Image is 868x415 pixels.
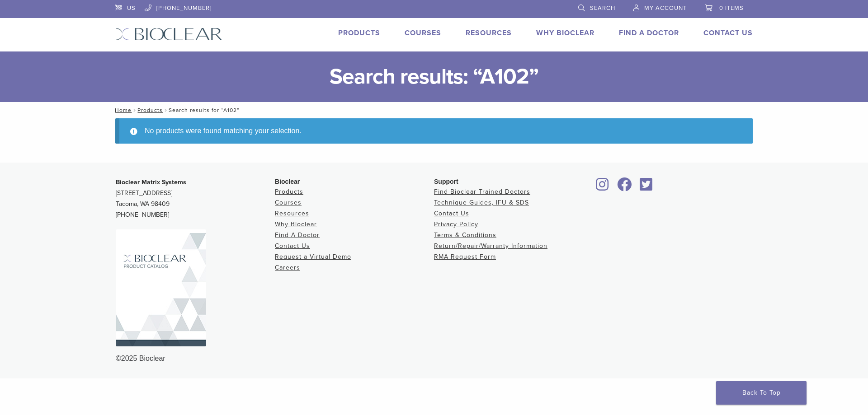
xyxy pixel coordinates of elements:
[716,381,807,405] a: Back To Top
[614,183,635,192] a: Bioclear
[275,210,309,217] a: Resources
[275,199,302,206] a: Courses
[637,183,656,192] a: Bioclear
[275,253,351,261] a: Request a Virtual Demo
[434,231,496,239] a: Terms & Conditions
[116,177,275,220] p: [STREET_ADDRESS] Tacoma, WA 98409 [PHONE_NUMBER]
[116,178,186,186] strong: Bioclear Matrix Systems
[466,28,512,37] a: Resources
[434,178,458,185] span: Support
[275,188,303,196] a: Products
[703,28,753,37] a: Contact Us
[275,264,300,271] a: Careers
[619,28,679,37] a: Find A Doctor
[434,220,478,228] a: Privacy Policy
[434,188,530,196] a: Find Bioclear Trained Doctors
[275,178,300,185] span: Bioclear
[115,118,753,144] div: No products were found matching your selection.
[434,199,529,206] a: Technique Guides, IFU & SDS
[115,28,222,41] img: Bioclear
[137,107,163,113] a: Products
[163,108,169,112] span: /
[275,231,320,239] a: Find A Doctor
[112,107,132,113] a: Home
[275,220,317,228] a: Why Bioclear
[434,242,547,250] a: Return/Repair/Warranty Information
[405,28,441,37] a: Courses
[132,108,137,112] span: /
[108,102,759,118] nav: Search results for “A102”
[719,5,744,12] span: 0 items
[434,210,469,217] a: Contact Us
[116,229,206,346] img: Bioclear
[116,353,752,364] div: ©2025 Bioclear
[593,183,612,192] a: Bioclear
[644,5,687,12] span: My Account
[536,28,594,37] a: Why Bioclear
[434,253,496,261] a: RMA Request Form
[275,242,310,250] a: Contact Us
[590,5,615,12] span: Search
[338,28,380,37] a: Products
